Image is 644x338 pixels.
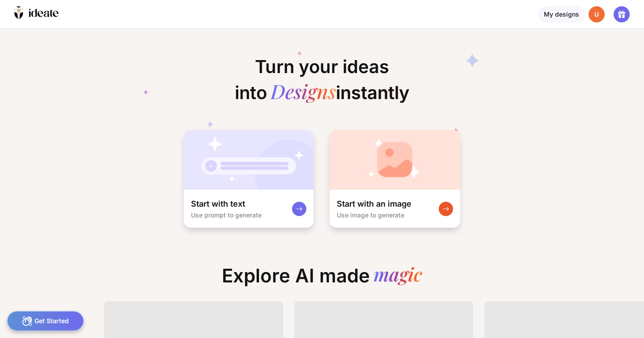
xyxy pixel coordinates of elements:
div: Start with text [191,199,245,209]
div: Explore AI made [215,264,429,294]
div: Use image to generate [337,211,404,219]
div: My designs [538,6,585,22]
img: startWithImageCardBg.jpg [330,130,460,190]
div: Get Started [7,311,84,331]
div: magic [373,264,422,287]
img: startWithTextCardBg.jpg [184,130,314,190]
div: Start with an image [337,199,411,209]
div: U [589,6,605,22]
div: Use prompt to generate [191,211,262,219]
